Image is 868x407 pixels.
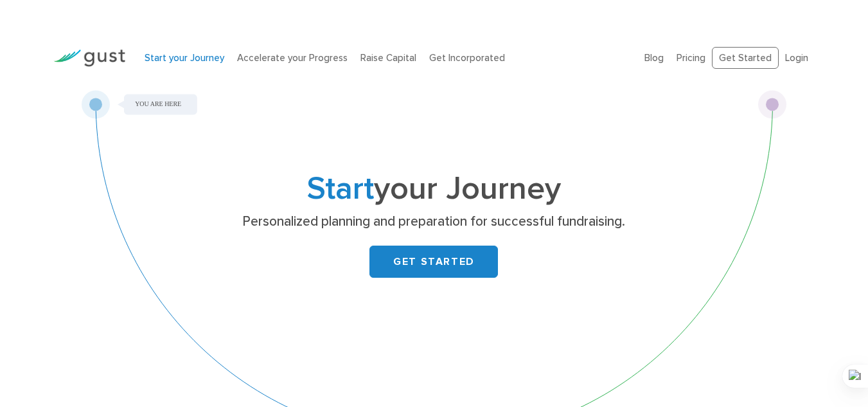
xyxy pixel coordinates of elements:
a: Raise Capital [360,52,416,64]
span: Start [307,170,374,208]
a: Get Started [712,47,779,69]
p: Personalized planning and preparation for successful fundraising. [185,213,683,231]
img: Gust Logo [53,50,125,67]
a: Blog [644,52,664,64]
h1: your Journey [180,174,687,204]
a: Start your Journey [145,52,224,64]
a: GET STARTED [369,246,498,278]
a: Pricing [677,52,705,64]
a: Login [785,52,808,64]
a: Get Incorporated [429,52,505,64]
a: Accelerate your Progress [237,52,348,64]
